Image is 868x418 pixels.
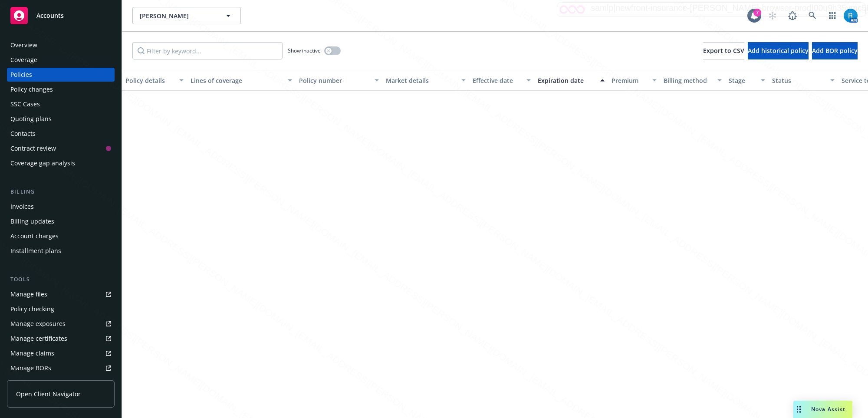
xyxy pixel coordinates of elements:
div: Lines of coverage [191,76,283,85]
a: Billing updates [7,214,115,228]
div: Coverage gap analysis [10,156,75,170]
div: Status [772,76,825,85]
img: photo [844,9,858,23]
div: Installment plans [10,244,61,258]
a: Overview [7,38,115,52]
input: Filter by keyword... [132,42,283,59]
a: Policy changes [7,82,115,96]
button: Export to CSV [703,42,744,59]
button: Add BOR policy [812,42,858,59]
button: Nova Assist [793,401,852,418]
a: Coverage gap analysis [7,156,115,170]
a: SSC Cases [7,97,115,111]
a: Account charges [7,229,115,243]
div: Quoting plans [10,112,52,126]
div: SSC Cases [10,97,40,111]
div: Manage files [10,287,47,301]
button: Add historical policy [748,42,809,59]
span: Export to CSV [703,46,744,55]
div: Drag to move [793,401,804,418]
div: Policy changes [10,82,53,96]
button: Effective date [469,70,534,91]
a: Manage certificates [7,332,115,346]
a: Manage files [7,287,115,301]
a: Installment plans [7,244,115,258]
a: Contract review [7,142,115,155]
div: Contract review [10,142,56,155]
div: Billing [7,188,115,196]
div: Contacts [10,127,36,141]
button: Status [769,70,838,91]
button: Market details [382,70,469,91]
div: Billing updates [10,214,54,228]
span: [PERSON_NAME] [140,11,215,20]
div: Manage exposures [10,317,66,331]
div: Policy number [299,76,369,85]
div: Invoices [10,200,34,214]
a: Report a Bug [784,7,801,24]
button: Stage [725,70,769,91]
div: Effective date [473,76,521,85]
div: Manage claims [10,346,54,360]
div: Premium [612,76,647,85]
a: Accounts [7,3,115,28]
div: Stage [729,76,756,85]
a: Coverage [7,53,115,67]
a: Manage exposures [7,317,115,331]
button: Policy details [122,70,187,91]
div: Manage BORs [10,361,51,375]
button: Premium [608,70,660,91]
button: [PERSON_NAME] [132,7,241,24]
button: Lines of coverage [187,70,296,91]
span: Show inactive [288,47,321,54]
div: Policy details [125,76,174,85]
a: Start snowing [764,7,781,24]
span: Accounts [36,12,64,19]
a: Policy checking [7,302,115,316]
a: Manage BORs [7,361,115,375]
button: Policy number [296,70,382,91]
div: Tools [7,275,115,284]
a: Search [804,7,821,24]
a: Manage claims [7,346,115,360]
div: Manage certificates [10,332,67,346]
span: Open Client Navigator [16,389,81,398]
div: Expiration date [538,76,595,85]
a: Invoices [7,200,115,214]
span: Add BOR policy [812,46,858,55]
div: Account charges [10,229,59,243]
a: Switch app [824,7,841,24]
span: Add historical policy [748,46,809,55]
div: Coverage [10,53,37,67]
div: Market details [386,76,456,85]
div: Policies [10,68,32,82]
a: Policies [7,68,115,82]
div: Policy checking [10,302,54,316]
button: Expiration date [534,70,608,91]
div: Billing method [664,76,712,85]
a: Contacts [7,127,115,141]
button: Billing method [660,70,725,91]
a: Quoting plans [7,112,115,126]
div: 7 [753,9,761,16]
span: Nova Assist [811,405,845,413]
div: Overview [10,38,37,52]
